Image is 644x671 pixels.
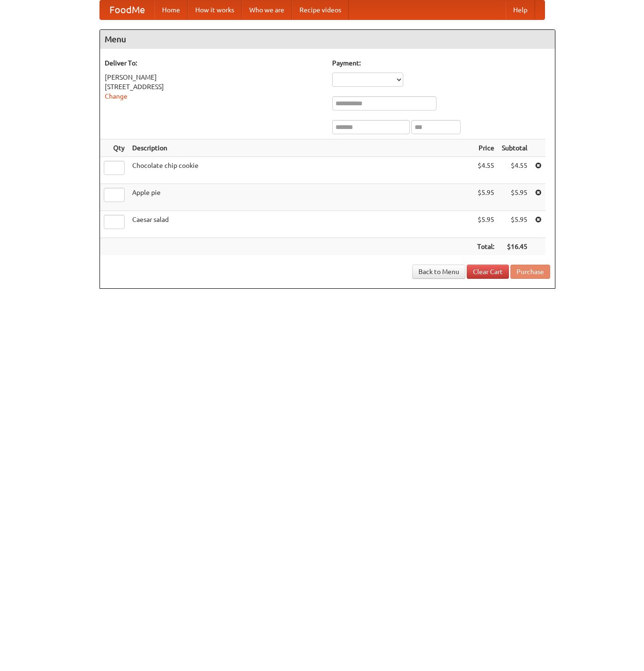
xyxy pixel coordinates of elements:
[510,265,550,279] button: Purchase
[105,73,323,82] div: [PERSON_NAME]
[332,58,550,68] h5: Payment:
[498,211,531,238] td: $5.95
[105,58,323,68] h5: Deliver To:
[128,157,473,184] td: Chocolate chip cookie
[473,211,498,238] td: $5.95
[498,157,531,184] td: $4.55
[412,265,465,279] a: Back to Menu
[128,139,473,157] th: Description
[473,157,498,184] td: $4.55
[128,211,473,238] td: Caesar salad
[498,184,531,211] td: $5.95
[506,0,535,19] a: Help
[105,82,323,92] div: [STREET_ADDRESS]
[498,238,531,256] th: $16.45
[473,238,498,256] th: Total:
[473,139,498,157] th: Price
[188,0,242,19] a: How it works
[242,0,292,19] a: Who we are
[292,0,349,19] a: Recipe videos
[467,265,509,279] a: Clear Cart
[100,0,154,19] a: FoodMe
[154,0,188,19] a: Home
[100,30,555,49] h4: Menu
[498,139,531,157] th: Subtotal
[100,139,128,157] th: Qty
[473,184,498,211] td: $5.95
[105,92,127,100] a: Change
[128,184,473,211] td: Apple pie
